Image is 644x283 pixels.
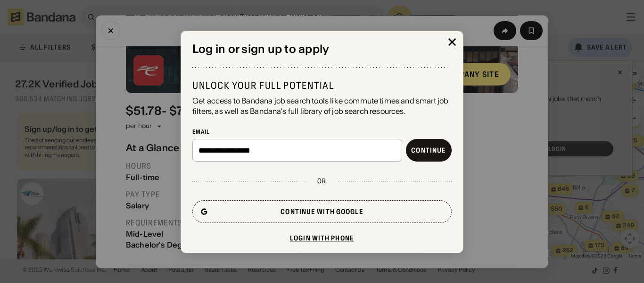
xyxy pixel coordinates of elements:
div: Continue with Google [281,208,363,215]
div: Log in or sign up to apply [192,42,452,56]
div: Unlock your full potential [192,79,452,91]
div: Email [192,128,452,135]
div: or [317,177,326,185]
div: Login with phone [290,235,354,241]
div: Continue [411,147,446,154]
div: Get access to Bandana job search tools like commute times and smart job filters, as well as Banda... [192,95,452,116]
